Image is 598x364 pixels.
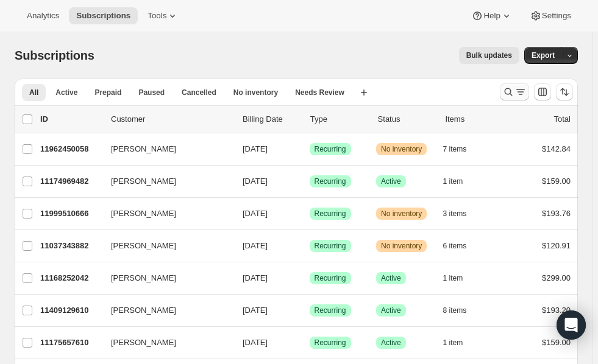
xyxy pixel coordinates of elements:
span: No inventory [381,209,422,219]
button: [PERSON_NAME] [104,236,226,256]
span: [PERSON_NAME] [111,337,176,349]
span: [PERSON_NAME] [111,272,176,284]
div: 11175657610[PERSON_NAME][DATE]SuccessRecurringSuccessActive1 item$159.00 [40,334,571,351]
button: [PERSON_NAME] [104,139,226,159]
span: 1 item [443,338,463,348]
p: Status [378,113,436,125]
span: Recurring [315,306,346,315]
span: No inventory [381,144,422,154]
span: Active [381,273,401,283]
span: No inventory [381,241,422,251]
button: Sort the results [556,83,573,100]
button: 8 items [443,302,480,319]
button: Customize table column order and visibility [534,83,551,100]
p: 11168252042 [40,272,101,284]
button: [PERSON_NAME] [104,301,226,320]
button: [PERSON_NAME] [104,172,226,191]
div: 11962450058[PERSON_NAME][DATE]SuccessRecurringWarningNo inventory7 items$142.84 [40,141,571,158]
span: $120.91 [542,241,571,250]
button: Tools [140,7,186,24]
button: 6 items [443,237,480,254]
span: 3 items [443,209,467,219]
span: Recurring [315,209,346,219]
span: 1 item [443,177,463,186]
button: Analytics [20,7,66,24]
span: Subscriptions [76,11,130,21]
button: 1 item [443,173,477,190]
div: Items [445,113,503,125]
button: Create new view [354,84,374,101]
p: Total [554,113,571,125]
span: Paused [138,88,165,97]
div: Open Intercom Messenger [557,310,586,340]
span: [PERSON_NAME] [111,240,176,252]
p: 11175657610 [40,337,101,349]
button: Export [524,47,562,64]
button: Subscriptions [69,7,138,24]
span: Help [483,11,500,21]
span: 1 item [443,273,463,283]
div: 11168252042[PERSON_NAME][DATE]SuccessRecurringSuccessActive1 item$299.00 [40,270,571,287]
p: 11999510666 [40,208,101,220]
span: [DATE] [243,273,268,282]
span: All [29,88,38,97]
div: Type [310,113,368,125]
p: Customer [111,113,233,125]
button: 1 item [443,334,477,351]
button: Settings [522,7,578,24]
span: Analytics [27,11,59,21]
span: 8 items [443,306,467,315]
span: Cancelled [182,88,216,97]
span: [PERSON_NAME] [111,143,176,155]
span: $159.00 [542,338,571,347]
span: [PERSON_NAME] [111,304,176,317]
div: 11037343882[PERSON_NAME][DATE]SuccessRecurringWarningNo inventory6 items$120.91 [40,237,571,254]
span: Active [381,306,401,315]
p: 11962450058 [40,143,101,155]
button: [PERSON_NAME] [104,204,226,223]
span: [DATE] [243,177,268,186]
span: Prepaid [94,88,121,97]
span: [DATE] [243,306,268,315]
span: $299.00 [542,273,571,282]
span: $193.76 [542,209,571,218]
span: [PERSON_NAME] [111,175,176,187]
span: [DATE] [243,209,268,218]
p: ID [40,113,101,125]
span: Settings [542,11,571,21]
button: [PERSON_NAME] [104,268,226,288]
span: Active [381,177,401,186]
p: 11174969482 [40,175,101,187]
button: 3 items [443,205,480,222]
span: Recurring [315,241,346,251]
p: Billing Date [243,113,301,125]
span: Recurring [315,144,346,154]
div: 11999510666[PERSON_NAME][DATE]SuccessRecurringWarningNo inventory3 items$193.76 [40,205,571,222]
p: 11409129610 [40,304,101,317]
button: Bulk updates [459,47,519,64]
span: Recurring [315,273,346,283]
span: [PERSON_NAME] [111,208,176,220]
div: IDCustomerBilling DateTypeStatusItemsTotal [40,113,571,125]
span: 6 items [443,241,467,251]
span: Subscriptions [15,49,94,62]
span: Recurring [315,177,346,186]
span: [DATE] [243,338,268,347]
p: 11037343882 [40,240,101,252]
span: 7 items [443,144,467,154]
button: Help [464,7,519,24]
span: $193.20 [542,306,571,315]
button: [PERSON_NAME] [104,333,226,352]
span: $142.84 [542,144,571,153]
div: 11409129610[PERSON_NAME][DATE]SuccessRecurringSuccessActive8 items$193.20 [40,302,571,319]
button: Search and filter results [500,83,529,100]
button: 7 items [443,141,480,158]
span: Recurring [315,338,346,348]
span: Active [55,88,77,97]
span: [DATE] [243,241,268,250]
span: No inventory [233,88,278,97]
button: 1 item [443,270,477,287]
span: Bulk updates [466,51,512,60]
span: Export [532,51,555,60]
span: Active [381,338,401,348]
